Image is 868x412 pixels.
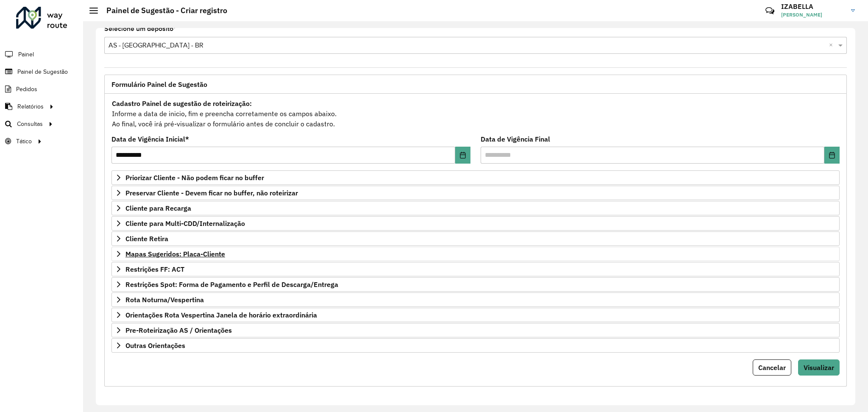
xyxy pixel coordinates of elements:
a: Cliente para Recarga [111,201,840,215]
span: Outras Orientações [125,342,185,349]
span: Clear all [829,40,836,50]
a: Restrições FF: ACT [111,262,840,276]
span: Rota Noturna/Vespertina [125,296,204,303]
a: Preservar Cliente - Devem ficar no buffer, não roteirizar [111,186,840,200]
span: Cliente Retira [125,235,168,242]
a: Cliente para Multi-CDD/Internalização [111,216,840,231]
a: Outras Orientações [111,338,840,353]
span: Cancelar [758,363,786,372]
span: Restrições Spot: Forma de Pagamento e Perfil de Descarga/Entrega [125,281,338,288]
span: Mapas Sugeridos: Placa-Cliente [125,251,225,257]
span: [PERSON_NAME] [781,11,845,19]
a: Pre-Roteirização AS / Orientações [111,323,840,337]
h3: IZABELLA [781,3,845,11]
a: Orientações Rota Vespertina Janela de horário extraordinária [111,308,840,322]
span: Painel de Sugestão [17,67,68,76]
span: Tático [16,137,32,146]
a: Priorizar Cliente - Não podem ficar no buffer [111,170,840,185]
a: Mapas Sugeridos: Placa-Cliente [111,247,840,261]
label: Data de Vigência Inicial [111,134,189,144]
label: Selecione um depósito [104,24,176,34]
span: Formulário Painel de Sugestão [111,81,207,88]
button: Choose Date [455,147,470,164]
span: Preservar Cliente - Devem ficar no buffer, não roteirizar [125,189,298,196]
span: Cliente para Recarga [125,205,191,212]
span: Pedidos [16,85,37,94]
span: Orientações Rota Vespertina Janela de horário extraordinária [125,312,317,318]
label: Data de Vigência Final [481,134,550,144]
span: Cliente para Multi-CDD/Internalização [125,220,245,227]
div: Informe a data de inicio, fim e preencha corretamente os campos abaixo. Ao final, você irá pré-vi... [111,98,840,129]
a: Cliente Retira [111,231,840,246]
span: Painel [18,50,34,59]
a: Rota Noturna/Vespertina [111,292,840,307]
h2: Painel de Sugestão - Criar registro [98,6,227,15]
a: Contato Rápido [761,2,779,20]
span: Consultas [17,120,43,128]
button: Visualizar [798,359,840,376]
span: Relatórios [17,102,44,111]
span: Restrições FF: ACT [125,266,184,273]
span: Visualizar [804,363,834,372]
span: Priorizar Cliente - Não podem ficar no buffer [125,174,264,181]
strong: Cadastro Painel de sugestão de roteirização: [112,99,252,108]
button: Cancelar [753,359,791,376]
a: Restrições Spot: Forma de Pagamento e Perfil de Descarga/Entrega [111,277,840,292]
span: Pre-Roteirização AS / Orientações [125,327,232,334]
button: Choose Date [824,147,840,164]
